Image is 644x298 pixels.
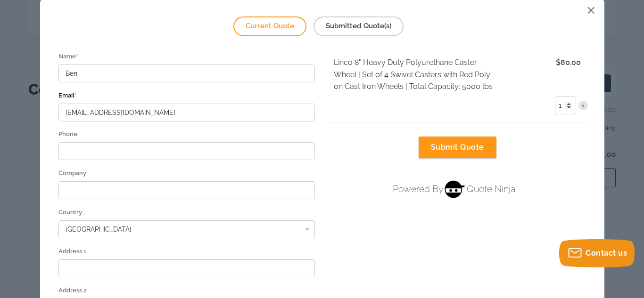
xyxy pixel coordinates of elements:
span: x [582,101,585,111]
a: Current Quote [233,16,306,36]
span: Contact us [586,249,627,258]
a: Linco 8" Heavy Duty Polyurethane Caster Wheel | Set of 4 Swivel Casters with Red Poly on Cast Iro... [334,58,493,91]
label: Country [58,209,315,216]
label: Address 2 [58,287,315,294]
button: Submit Quote [419,137,496,158]
label: Company [58,169,315,177]
button: x [578,101,588,110]
button: Contact us [559,239,635,267]
div: $80.00 [501,56,588,69]
a: Powered ByQuote Ninja [322,177,586,201]
label: Address 1 [58,248,315,255]
img: Quote Ninja Logo [443,177,467,201]
a: Submitted Quote(s) [314,16,404,36]
label: Name [58,53,315,60]
input: Quantity [555,97,576,114]
label: Email [58,92,315,99]
label: Phone [58,130,315,137]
